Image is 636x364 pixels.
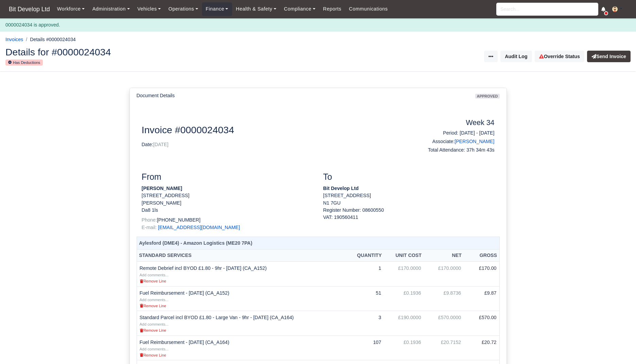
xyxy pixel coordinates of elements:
[140,347,169,351] small: Add comments...
[23,36,76,44] li: Details #0000024034
[280,2,319,16] a: Compliance
[323,200,495,207] p: N1 7GU
[346,311,384,336] td: 3
[323,172,495,182] h3: To
[414,130,495,136] h6: Period: [DATE] - [DATE]
[53,2,89,16] a: Workforce
[475,94,500,99] span: approved
[140,328,166,332] small: Remove Line
[140,273,169,277] small: Add comments...
[142,217,157,223] span: Phone:
[424,335,464,360] td: £20.7152
[142,200,313,207] p: [PERSON_NAME]
[137,335,346,360] td: Fuel Reimbursement - [DATE] (CA_A164)
[464,335,499,360] td: £20.72
[424,249,464,262] th: Net
[140,297,169,302] a: Add comments...
[142,141,404,148] p: Date:
[88,2,133,16] a: Administration
[384,311,424,336] td: £190.0000
[140,352,166,358] a: Remove Line
[137,237,499,249] th: Aylesford (DME4) - Amazon Logistics (ME20 7PA)
[153,142,169,147] span: [DATE]
[158,225,240,230] a: [EMAIL_ADDRESS][DOMAIN_NAME]
[142,124,404,136] h2: Invoice #0000024034
[142,192,313,199] p: [STREET_ADDRESS]
[140,353,166,357] small: Remove Line
[5,47,313,57] h2: Details for #0000024034
[137,311,346,336] td: Standard Parcel incl BYOD £1.80 - Large Van - 9hr - [DATE] (CA_A164)
[496,3,598,16] input: Search...
[142,186,182,191] strong: [PERSON_NAME]
[424,311,464,336] td: £570.0000
[345,2,392,16] a: Communications
[535,51,584,62] a: Override Status
[140,272,169,277] a: Add comments...
[140,279,166,283] small: Remove Line
[414,147,495,153] h6: Total Attendance: 37h 34m 43s
[346,286,384,311] td: 51
[318,207,500,221] div: Register Number: 08600550
[140,298,169,302] small: Add comments...
[140,327,166,333] a: Remove Line
[346,262,384,287] td: 1
[137,93,175,99] h6: Document Details
[384,286,424,311] td: £0.1936
[140,304,166,308] small: Remove Line
[414,139,495,144] h6: Associate:
[142,225,157,230] span: E-mail:
[137,262,346,287] td: Remote Debrief incl BYOD £1.80 - 9hr - [DATE] (CA_A152)
[165,2,202,16] a: Operations
[424,262,464,287] td: £170.0000
[414,119,495,127] h4: Week 34
[140,321,169,327] a: Add comments...
[323,214,495,221] div: VAT: 190560411
[464,311,499,336] td: £570.00
[587,51,631,62] button: Send Invoice
[323,186,359,191] strong: Bit Develop Ltd
[454,139,494,144] a: [PERSON_NAME]
[232,2,280,16] a: Health & Safety
[142,216,313,224] p: [PHONE_NUMBER]
[5,3,53,16] a: Bit Develop Ltd
[424,286,464,311] td: £9.8736
[137,249,346,262] th: Standard Services
[384,262,424,287] td: £170.0000
[346,249,384,262] th: Quantity
[142,207,313,214] p: Da8 1ls
[464,249,499,262] th: Gross
[319,2,345,16] a: Reports
[140,322,169,326] small: Add comments...
[140,346,169,351] a: Add comments...
[140,278,166,283] a: Remove Line
[500,51,532,62] button: Audit Log
[202,2,232,16] a: Finance
[346,335,384,360] td: 107
[5,37,23,42] a: Invoices
[384,335,424,360] td: £0.1936
[134,2,165,16] a: Vehicles
[142,172,313,182] h3: From
[464,262,499,287] td: £170.00
[323,192,495,199] p: [STREET_ADDRESS]
[464,286,499,311] td: £9.87
[384,249,424,262] th: Unit Cost
[140,303,166,308] a: Remove Line
[137,286,346,311] td: Fuel Reimbursement - [DATE] (CA_A152)
[5,59,43,66] small: Has Deductions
